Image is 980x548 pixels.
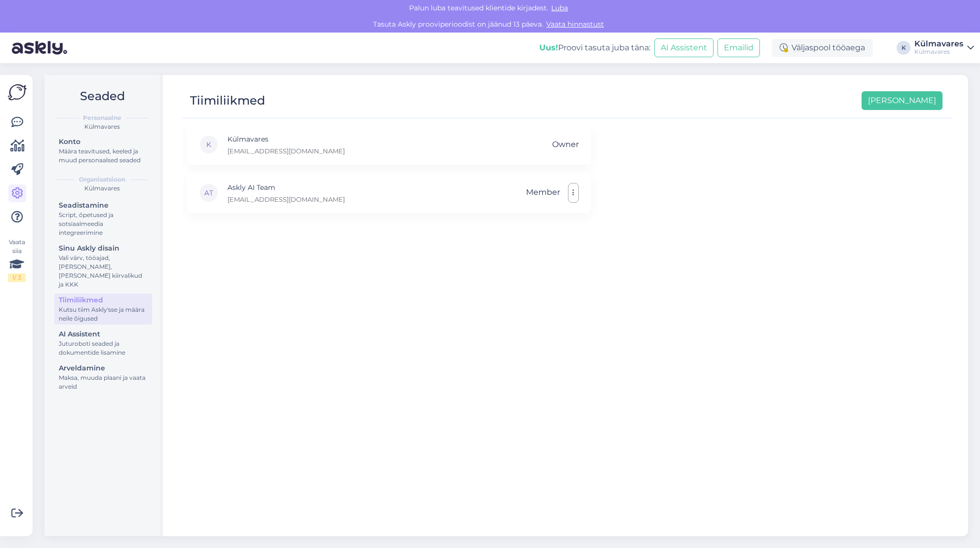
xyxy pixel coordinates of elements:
div: AT [199,183,219,203]
a: AI AssistentJuturoboti seaded ja dokumentide lisamine [54,328,152,359]
button: [PERSON_NAME] [862,91,942,110]
h2: Seaded [52,87,152,106]
b: Uus! [539,43,558,52]
p: [EMAIL_ADDRESS][DOMAIN_NAME] [227,146,345,155]
a: Vaata hinnastust [543,20,607,29]
a: Sinu Askly disainVali värv, tööajad, [PERSON_NAME], [PERSON_NAME] kiirvalikud ja KKK [54,242,152,291]
div: Tiimiliikmed [190,91,265,110]
a: ArveldamineMaksa, muuda plaani ja vaata arveid [54,362,152,393]
a: SeadistamineScript, õpetused ja sotsiaalmeedia integreerimine [54,199,152,239]
a: KülmavaresKülmavares [914,40,974,56]
div: Sinu Askly disain [59,243,148,254]
div: Arveldamine [59,363,148,373]
div: Külmavares [52,122,152,131]
p: Külmavares [227,134,345,145]
img: Askly Logo [8,83,27,102]
div: Külmavares [52,184,152,193]
span: Owner [552,135,579,154]
div: 1 / 3 [8,273,26,282]
div: Juturoboti seaded ja dokumentide lisamine [59,339,148,357]
button: AI Assistent [654,38,714,57]
div: Vaata siia [8,238,26,282]
div: Määra teavitused, keeled ja muud personaalsed seaded [59,147,148,165]
div: Külmavares [914,48,963,56]
div: Maksa, muuda plaani ja vaata arveid [59,373,148,391]
div: AI Assistent [59,329,148,339]
div: Kutsu tiim Askly'sse ja määra neile õigused [59,305,148,323]
a: KontoMäära teavitused, keeled ja muud personaalsed seaded [54,135,152,166]
div: Külmavares [914,40,963,48]
div: Konto [59,137,148,147]
p: [EMAIL_ADDRESS][DOMAIN_NAME] [227,195,345,204]
div: Vali värv, tööajad, [PERSON_NAME], [PERSON_NAME] kiirvalikud ja KKK [59,254,148,289]
span: Member [526,183,560,203]
div: Seadistamine [59,200,148,211]
div: K [199,135,219,154]
span: Luba [548,3,571,12]
a: TiimiliikmedKutsu tiim Askly'sse ja määra neile õigused [54,293,152,325]
div: Script, õpetused ja sotsiaalmeedia integreerimine [59,211,148,237]
div: Väljaspool tööaega [772,39,873,57]
div: Tiimiliikmed [59,295,148,305]
div: Proovi tasuta juba täna: [539,42,650,54]
b: Personaalne [83,113,121,122]
button: Emailid [717,38,760,57]
p: Askly AI Team [227,182,345,193]
b: Organisatsioon [79,175,125,184]
div: K [897,41,910,55]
